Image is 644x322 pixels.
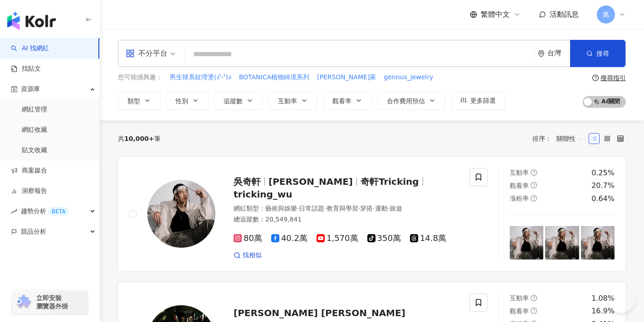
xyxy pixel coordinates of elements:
[360,205,373,212] span: 穿搭
[531,169,537,176] span: question-circle
[510,195,529,202] span: 漲粉率
[317,72,376,82] button: [PERSON_NAME]萊
[11,44,49,53] a: searchAI 找網紅
[390,205,402,212] span: 旅遊
[375,205,388,212] span: 運動
[214,91,263,110] button: 追蹤數
[268,176,353,187] span: [PERSON_NAME]
[556,131,584,146] span: 關聯性
[531,308,537,314] span: question-circle
[596,50,609,57] span: 搜尋
[510,169,529,176] span: 互動率
[600,74,626,82] div: 搜尋指引
[234,234,262,243] span: 80萬
[591,168,615,178] div: 0.25%
[373,205,375,212] span: ·
[358,205,360,212] span: ·
[581,226,615,260] img: post-image
[570,40,625,67] button: 搜尋
[592,75,599,81] span: question-circle
[510,308,529,315] span: 觀看率
[603,10,609,19] span: 萬
[388,205,390,212] span: ·
[531,195,537,202] span: question-circle
[176,97,188,105] span: 性別
[271,234,307,243] span: 40.2萬
[224,97,243,105] span: 追蹤數
[547,49,570,57] div: 台灣
[387,97,425,105] span: 合作費用預估
[126,49,135,58] span: appstore
[22,105,47,114] a: 網紅管理
[268,91,317,110] button: 互動率
[118,91,161,110] button: 類型
[410,234,446,243] span: 14.8萬
[22,146,47,155] a: 貼文收藏
[234,189,293,200] span: tricking_wu
[166,91,209,110] button: 性別
[545,226,579,260] img: post-image
[323,91,372,110] button: 觀看率
[265,205,297,212] span: 藝術與娛樂
[126,46,167,61] div: 不分平台
[21,79,40,99] span: 資源庫
[538,50,545,57] span: environment
[48,207,69,216] div: BETA
[367,234,401,243] span: 350萬
[15,295,32,309] img: chrome extension
[127,97,140,105] span: 類型
[591,306,615,316] div: 16.9%
[317,73,376,82] span: [PERSON_NAME]萊
[510,294,529,302] span: 互動率
[361,176,419,187] span: 奇軒Tricking
[118,135,161,142] div: 共 筆
[234,204,459,213] div: 網紅類型 ：
[21,201,69,221] span: 趨勢分析
[532,131,589,146] div: 排序：
[234,308,405,318] span: [PERSON_NAME] [PERSON_NAME]
[550,10,579,19] span: 活動訊息
[118,157,626,271] a: KOL Avatar吳奇軒[PERSON_NAME]奇軒Trickingtricking_wu網紅類型：藝術與娛樂·日常話題·教育與學習·穿搭·運動·旅遊總追蹤數：20,549,84180萬40...
[299,205,324,212] span: 日常話題
[481,10,510,19] span: 繁體中文
[239,73,309,82] span: BOTANICA植物綺境系列
[234,176,261,187] span: 吳奇軒
[327,205,358,212] span: 教育與學習
[608,286,635,313] iframe: Help Scout Beacon - Open
[21,221,46,242] span: 競品分析
[7,12,56,30] img: logo
[324,205,326,212] span: ·
[591,293,615,303] div: 1.08%
[451,91,505,110] button: 更多篩選
[470,97,496,104] span: 更多篩選
[169,72,232,82] button: 男生韓系紋理燙(ง'̀-'́)ง
[531,295,537,301] span: question-circle
[383,72,434,82] button: gennus_jewelry
[170,73,231,82] span: 男生韓系紋理燙(ง'̀-'́)ง
[377,91,445,110] button: 合作費用預估
[239,72,310,82] button: BOTANICA植物綺境系列
[243,251,262,260] span: 找相似
[11,208,17,215] span: rise
[11,64,41,73] a: 找貼文
[317,234,358,243] span: 1,570萬
[124,135,154,142] span: 10,000+
[297,205,299,212] span: ·
[36,294,68,310] span: 立即安裝 瀏覽器外掛
[234,251,262,260] a: 找相似
[22,125,47,135] a: 網紅收藏
[118,73,162,82] span: 您可能感興趣：
[12,290,88,314] a: chrome extension立即安裝 瀏覽器外掛
[591,181,615,191] div: 20.7%
[332,97,351,105] span: 觀看率
[510,182,529,189] span: 觀看率
[11,166,47,175] a: 商案媒合
[591,194,615,204] div: 0.64%
[147,180,215,248] img: KOL Avatar
[384,73,433,82] span: gennus_jewelry
[234,215,459,224] div: 總追蹤數 ： 20,549,841
[278,97,297,105] span: 互動率
[531,182,537,188] span: question-circle
[510,226,543,260] img: post-image
[11,187,47,196] a: 洞察報告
